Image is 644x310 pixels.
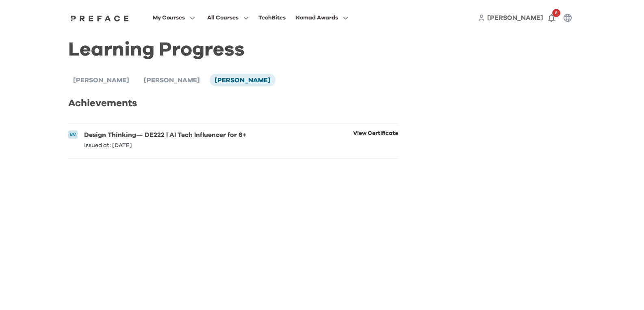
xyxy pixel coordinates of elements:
[84,130,246,139] h6: Design Thinking — DE222 | AI Tech Influencer for 6+
[293,13,351,23] button: Nomad Awards
[487,15,543,21] span: [PERSON_NAME]
[487,13,543,23] a: [PERSON_NAME]
[144,77,200,83] span: [PERSON_NAME]
[68,96,399,111] h2: Achievements
[150,13,197,23] button: My Courses
[258,13,286,23] div: TechBites
[295,13,338,23] span: Nomad Awards
[73,77,129,83] span: [PERSON_NAME]
[69,15,131,21] a: Preface Logo
[68,45,399,54] h1: Learning Progress
[543,10,559,26] button: 8
[70,131,76,138] p: BC
[69,15,131,21] img: Preface Logo
[353,130,398,148] a: View Certificate
[552,9,560,17] span: 8
[207,13,239,23] span: All Courses
[84,143,246,148] p: Issued at: [DATE]
[153,13,185,23] span: My Courses
[215,77,271,83] span: [PERSON_NAME]
[205,13,251,23] button: All Courses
